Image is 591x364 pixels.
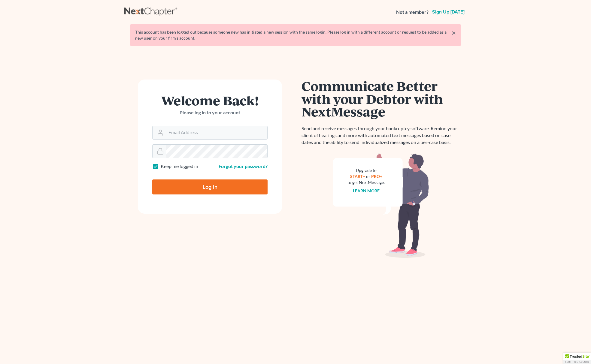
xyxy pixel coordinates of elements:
[347,167,385,173] div: Upgrade to
[152,94,268,107] h1: Welcome Back!
[371,174,382,179] a: PRO+
[152,179,268,194] input: Log In
[166,126,267,139] input: Email Address
[431,10,467,14] a: Sign up [DATE]!
[219,163,268,169] a: Forgot your password?
[302,125,461,146] p: Send and receive messages through your bankruptcy software. Remind your client of hearings and mo...
[333,153,429,258] img: nextmessage_bg-59042aed3d76b12b5cd301f8e5b87938c9018125f34e5fa2b7a6b67550977c72.svg
[302,80,461,118] h1: Communicate Better with your Debtor with NextMessage
[353,188,380,193] a: Learn more
[563,353,591,364] div: TrustedSite Certified
[396,9,429,16] strong: Not a member?
[350,174,365,179] a: START+
[366,174,370,179] span: or
[135,29,456,41] div: This account has been logged out because someone new has initiated a new session with the same lo...
[452,29,456,36] a: ×
[161,163,198,170] label: Keep me logged in
[152,109,268,116] p: Please log in to your account
[347,179,385,185] div: to get NextMessage.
